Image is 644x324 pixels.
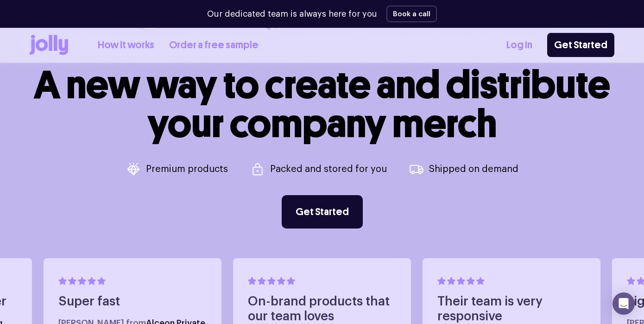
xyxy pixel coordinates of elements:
a: Get Started [282,195,363,229]
h4: On-brand products that our team loves [248,294,396,324]
a: Order a free sample [169,38,259,53]
div: Open Intercom Messenger [612,292,635,315]
h4: Their team is very responsive [437,294,586,324]
a: How it works [98,38,154,53]
a: Log In [506,38,532,53]
button: Book a call [386,6,437,22]
p: Packed and stored for you [270,165,387,174]
h4: Super fast [58,294,207,309]
p: Shipped on demand [429,165,518,174]
p: Premium products [146,165,228,174]
a: Get Started [547,33,614,57]
p: Our dedicated team is always here for you [207,8,377,20]
h1: A new way to create and distribute your company merch [34,65,610,143]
